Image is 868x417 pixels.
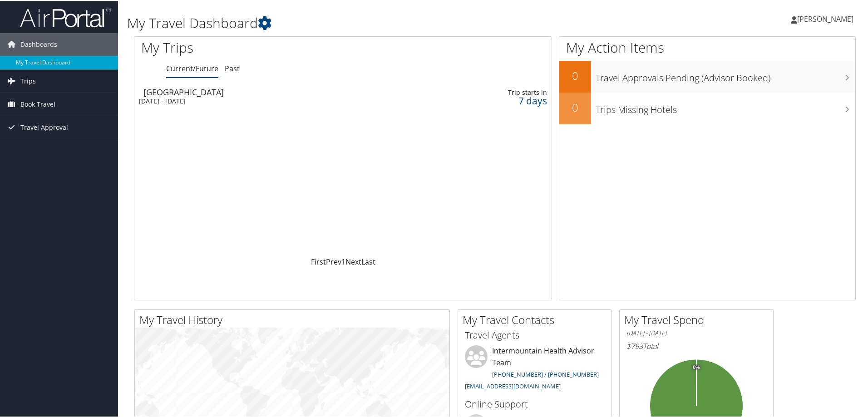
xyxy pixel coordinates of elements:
h3: Online Support [465,397,605,410]
li: Intermountain Health Advisor Team [460,344,609,393]
span: Book Travel [20,92,55,115]
a: Last [361,256,375,266]
h2: My Travel Spend [624,311,773,327]
span: [PERSON_NAME] [797,13,853,23]
a: Prev [326,256,341,266]
tspan: 0% [693,364,700,369]
span: Dashboards [20,32,57,55]
img: airportal-logo.png [20,6,111,27]
h1: My Travel Dashboard [127,13,617,32]
a: [PHONE_NUMBER] / [PHONE_NUMBER] [492,369,599,378]
span: $793 [626,340,643,350]
h3: Travel Agents [465,328,605,341]
a: 0Travel Approvals Pending (Advisor Booked) [559,60,855,92]
a: Past [225,63,240,73]
h6: Total [626,340,766,350]
a: Current/Future [166,63,218,73]
div: 7 days [452,96,547,104]
h2: My Travel History [139,311,449,327]
a: Next [345,256,361,266]
span: Trips [20,69,36,92]
h2: 0 [559,99,591,114]
h1: My Action Items [559,37,855,56]
a: [EMAIL_ADDRESS][DOMAIN_NAME] [465,381,561,389]
span: Travel Approval [20,115,68,138]
div: [DATE] - [DATE] [139,96,395,104]
div: Trip starts in [452,88,547,96]
a: First [311,256,326,266]
h2: My Travel Contacts [463,311,612,327]
h3: Travel Approvals Pending (Advisor Booked) [596,66,855,83]
h6: [DATE] - [DATE] [626,328,766,337]
h2: 0 [559,67,591,83]
div: [GEOGRAPHIC_DATA] [143,87,399,95]
h3: Trips Missing Hotels [596,98,855,115]
a: 0Trips Missing Hotels [559,92,855,123]
a: 1 [341,256,345,266]
a: [PERSON_NAME] [791,5,863,32]
h1: My Trips [141,37,371,56]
